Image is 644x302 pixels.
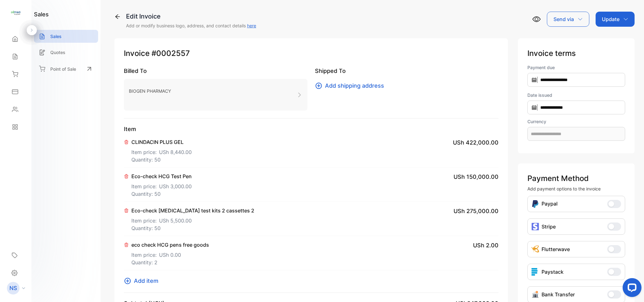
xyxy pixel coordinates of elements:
[131,156,192,163] p: Quantity: 50
[131,180,192,190] p: Item price:
[131,249,209,259] p: Item price:
[159,217,192,224] span: USh 5,500.00
[126,12,256,21] div: Edit Invoice
[131,138,192,146] p: CLINDACIN PLUS GEL
[527,185,625,192] p: Add payment options to the invoice
[547,12,589,27] button: Send via
[325,81,384,90] span: Add shipping address
[50,33,62,40] p: Sales
[527,118,625,125] label: Currency
[553,15,574,23] p: Send via
[473,241,498,250] span: USh 2.00
[159,251,181,259] span: USh 0.00
[315,67,498,75] p: Shipped To
[131,207,254,214] p: Eco-check [MEDICAL_DATA] test kits 2 cassettes 2
[315,81,388,90] button: Add shipping address
[531,223,539,230] img: icon
[34,46,98,59] a: Quotes
[124,277,162,285] button: Add item
[131,241,209,249] p: eco check HCG pens free goods
[542,223,556,230] p: Stripe
[453,138,498,147] span: USh 422,000.00
[50,66,76,72] p: Point of Sale
[131,259,209,266] p: Quantity: 2
[134,277,158,285] span: Add item
[131,173,192,180] p: Eco-check HCG Test Pen
[11,8,20,18] img: logo
[247,23,256,28] a: here
[454,207,498,215] span: USh 275,000.00
[531,291,539,298] img: Icon
[159,148,192,156] span: USh 8,440.00
[527,92,625,98] label: Date issued
[131,190,192,198] p: Quantity: 50
[542,200,558,208] p: Paypal
[151,48,190,59] span: #0002557
[129,86,171,96] p: BIOGEN PHARMACY
[531,268,539,276] img: icon
[596,12,635,27] button: Update
[542,268,564,276] p: Paystack
[34,62,98,76] a: Point of Sale
[124,67,307,75] p: Billed To
[527,48,625,59] p: Invoice terms
[34,10,49,19] h1: sales
[618,276,644,302] iframe: LiveChat chat widget
[542,291,575,298] p: Bank Transfer
[131,146,192,156] p: Item price:
[9,284,17,292] p: NS
[124,48,498,59] p: Invoice
[531,245,539,253] img: Icon
[454,173,498,181] span: USh 150,000.00
[602,15,619,23] p: Update
[159,183,192,190] span: USh 3,000.00
[131,214,254,224] p: Item price:
[542,245,570,253] p: Flutterwave
[527,173,625,184] p: Payment Method
[126,22,256,29] p: Add or modify business logo, address, and contact details
[34,30,98,43] a: Sales
[124,125,498,133] p: Item
[527,64,625,71] label: Payment due
[531,200,539,208] img: Icon
[131,224,254,232] p: Quantity: 50
[50,49,65,56] p: Quotes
